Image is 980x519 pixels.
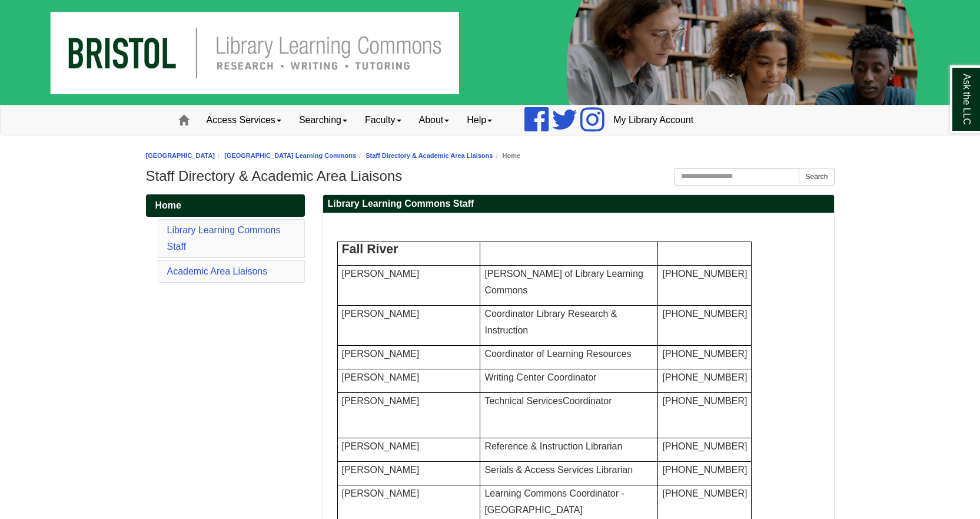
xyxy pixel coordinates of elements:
span: Coordinator Library Research & Instruction [484,309,617,335]
span: Learning Commons Coordinator - [GEOGRAPHIC_DATA] [484,488,624,515]
span: [PERSON_NAME] [342,488,420,498]
span: [PHONE_NUMBER] [662,372,747,382]
span: [PERSON_NAME] [342,372,420,382]
a: Faculty [356,105,410,135]
span: [PHONE_NUMBER] [662,269,747,279]
font: [PERSON_NAME] [342,269,420,279]
a: Home [146,194,305,217]
a: Searching [290,105,356,135]
span: [PHONE_NUMBER] [662,349,747,359]
span: [PERSON_NAME] of Library Learning Commons [484,269,643,295]
a: About [410,105,459,135]
a: My Library Account [604,105,702,135]
span: [PERSON_NAME] [342,441,420,451]
h1: Staff Directory & Academic Area Liaisons [146,168,835,184]
a: [GEOGRAPHIC_DATA] [146,152,215,159]
a: Help [458,105,501,135]
span: [PHONE_NUMBER] [662,441,747,451]
div: Guide Pages [146,194,305,285]
span: Fall River [342,242,398,256]
span: [PERSON_NAME] [342,396,420,406]
a: [GEOGRAPHIC_DATA] Learning Commons [224,152,356,159]
span: [PERSON_NAME] [342,309,420,319]
span: [PHONE_NUMBER] [662,488,747,498]
span: Writing Center Coordinator [484,372,596,382]
span: Coordinator of Learning Resources [484,349,631,359]
span: Home [155,200,181,210]
nav: breadcrumb [146,150,835,161]
span: Serials & Access Services Librarian [484,465,633,475]
span: [PHONE_NUMBER] [662,309,747,319]
span: [PERSON_NAME] [342,465,420,475]
a: Academic Area Liaisons [167,266,268,276]
button: Search [799,168,834,186]
span: [PHONE_NUMBER] [662,396,747,406]
a: Library Learning Commons Staff [167,225,281,252]
span: [PERSON_NAME] [342,349,420,359]
span: Technical Services [484,396,612,406]
a: Staff Directory & Academic Area Liaisons [366,152,493,159]
a: Access Services [198,105,290,135]
span: Reference & Instruction Librarian [484,441,622,451]
li: Home [493,150,520,161]
h2: Library Learning Commons Staff [323,195,834,213]
span: [PHONE_NUMBER] [662,465,747,475]
span: Coordinator [563,396,612,406]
